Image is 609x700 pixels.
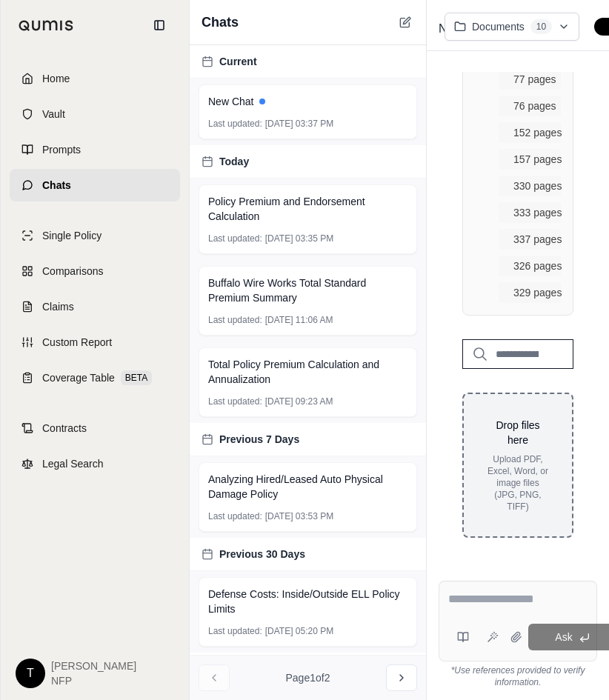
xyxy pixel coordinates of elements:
[19,20,74,31] img: Qumis Logo
[286,670,330,685] span: Page 1 of 2
[219,547,305,561] span: Previous 30 Days
[208,314,262,326] span: Last updated:
[10,361,180,394] a: Coverage TableBETA
[208,396,262,407] span: Last updated:
[42,142,81,157] span: Prompts
[16,659,45,688] div: T
[208,194,407,224] span: Policy Premium and Endorsement Calculation
[121,370,152,385] span: BETA
[445,13,579,41] button: Documents10
[42,335,112,350] span: Custom Report
[208,587,407,616] span: Defense Costs: Inside/Outside ELL Policy Limits
[513,259,562,273] span: 326 pages
[51,659,136,673] span: [PERSON_NAME]
[265,510,333,522] span: [DATE] 03:53 PM
[10,290,180,323] a: Claims
[208,276,407,305] span: Buffalo Wire Works Total Standard Premium Summary
[219,54,257,69] span: Current
[487,453,548,513] p: Upload PDF, Excel, Word, or image files (JPG, PNG, TIFF)
[530,19,552,34] span: 10
[10,326,180,359] a: Custom Report
[42,228,101,243] span: Single Policy
[10,255,180,287] a: Comparisons
[513,232,562,247] span: 337 pages
[513,99,556,113] span: 76 pages
[42,456,104,471] span: Legal Search
[42,370,115,385] span: Coverage Table
[42,264,103,279] span: Comparisons
[265,314,333,326] span: [DATE] 11:06 AM
[202,12,239,33] span: Chats
[208,233,262,244] span: Last updated:
[513,179,562,193] span: 330 pages
[208,118,262,130] span: Last updated:
[513,285,562,300] span: 329 pages
[472,19,525,34] span: Documents
[513,152,562,167] span: 157 pages
[51,673,136,688] span: NFP
[487,418,548,447] p: Drop files here
[42,107,65,121] span: Vault
[439,661,597,688] div: *Use references provided to verify information.
[433,17,445,41] span: New Chat
[208,510,262,522] span: Last updated:
[10,219,180,252] a: Single Policy
[265,118,333,130] span: [DATE] 03:37 PM
[10,412,180,444] a: Contracts
[42,178,71,193] span: Chats
[208,625,262,637] span: Last updated:
[513,125,562,140] span: 152 pages
[555,631,572,643] span: Ask
[208,357,407,387] span: Total Policy Premium Calculation and Annualization
[10,98,180,130] a: Vault
[10,62,180,95] a: Home
[219,432,299,447] span: Previous 7 Days
[396,13,414,31] button: New Chat
[10,169,180,201] a: Chats
[265,625,333,637] span: [DATE] 05:20 PM
[265,396,333,407] span: [DATE] 09:23 AM
[147,13,171,37] button: Collapse sidebar
[42,299,74,314] span: Claims
[42,421,87,436] span: Contracts
[208,94,253,109] span: New Chat
[219,154,249,169] span: Today
[265,233,333,244] span: [DATE] 03:35 PM
[208,472,407,501] span: Analyzing Hired/Leased Auto Physical Damage Policy
[513,205,562,220] span: 333 pages
[42,71,70,86] span: Home
[10,133,180,166] a: Prompts
[10,447,180,480] a: Legal Search
[513,72,556,87] span: 77 pages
